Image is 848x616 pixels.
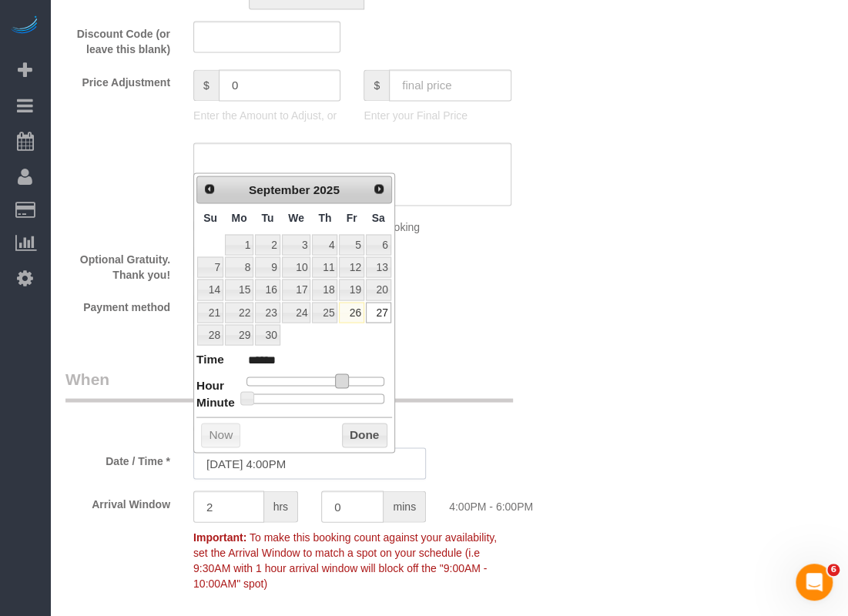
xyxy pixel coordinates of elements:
[225,279,253,300] a: 15
[203,211,217,223] span: Sunday
[366,234,391,255] a: 6
[312,279,337,300] a: 18
[313,182,340,196] span: 2025
[255,302,280,323] a: 23
[196,393,235,413] dt: Minute
[54,293,182,314] label: Payment method
[193,69,219,101] span: $
[54,21,182,57] label: Discount Code (or leave this blank)
[9,15,40,37] img: Automaid Logo
[368,178,390,199] a: Next
[364,108,511,123] p: Enter your Final Price
[255,279,280,300] a: 16
[373,182,385,195] span: Next
[193,447,426,479] input: MM/DD/YYYY HH:MM
[196,377,224,396] dt: Hour
[203,182,216,195] span: Prev
[312,302,337,323] a: 25
[372,211,385,223] span: Saturday
[366,279,391,300] a: 20
[197,256,223,277] a: 7
[255,234,280,255] a: 2
[199,178,220,199] a: Prev
[384,490,426,522] span: mins
[197,324,223,345] a: 28
[225,324,253,345] a: 29
[366,256,391,277] a: 13
[225,234,253,255] a: 1
[312,256,337,277] a: 11
[318,211,331,223] span: Thursday
[339,256,364,277] a: 12
[282,256,311,277] a: 10
[232,211,247,223] span: Monday
[54,246,182,282] label: Optional Gratuity. Thank you!
[282,279,311,300] a: 17
[389,69,511,101] input: final price
[288,211,304,223] span: Wednesday
[796,564,833,601] iframe: Intercom live chat
[249,182,310,196] span: September
[201,423,240,447] button: Now
[65,367,513,402] legend: When
[264,490,298,522] span: hrs
[437,490,565,514] div: 4:00PM - 6:00PM
[54,447,182,468] label: Date / Time *
[196,350,224,370] dt: Time
[339,279,364,300] a: 19
[197,279,223,300] a: 14
[312,234,337,255] a: 4
[364,69,389,101] span: $
[225,302,253,323] a: 22
[255,324,280,345] a: 30
[347,211,357,223] span: Friday
[339,234,364,255] a: 5
[342,423,387,447] button: Done
[282,234,311,255] a: 3
[282,302,311,323] a: 24
[827,564,840,576] span: 6
[366,302,391,323] a: 27
[225,256,253,277] a: 8
[339,302,364,323] a: 26
[193,108,340,123] p: Enter the Amount to Adjust, or
[54,69,182,90] label: Price Adjustment
[193,531,246,543] strong: Important:
[197,302,223,323] a: 21
[261,211,273,223] span: Tuesday
[255,256,280,277] a: 9
[54,490,182,511] label: Arrival Window
[193,531,497,589] span: To make this booking count against your availability, set the Arrival Window to match a spot on y...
